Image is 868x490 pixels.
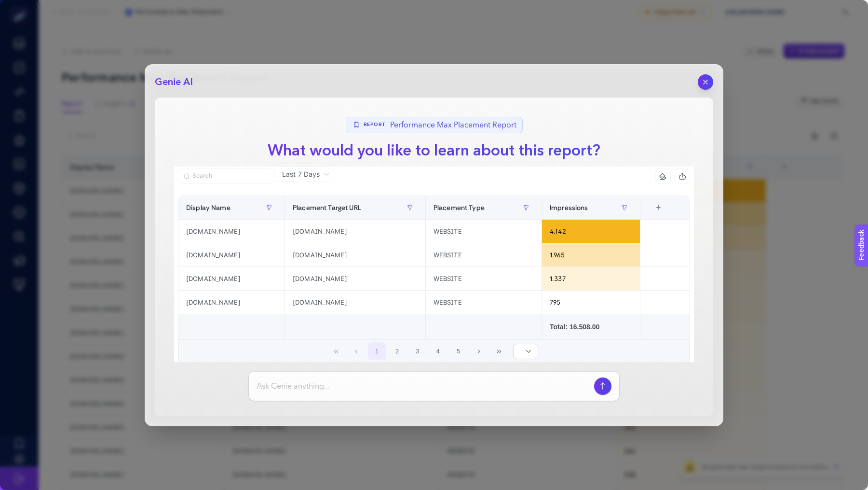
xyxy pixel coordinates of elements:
div: [DOMAIN_NAME] [178,267,285,290]
div: Last 7 Days [174,182,694,381]
div: WEBSITE [426,267,542,290]
div: 4.142 [542,220,640,243]
button: 4 [429,342,447,361]
button: Last Page [490,342,508,361]
div: WEBSITE [426,291,542,314]
button: 3 [408,342,427,361]
div: [DOMAIN_NAME] [285,243,425,266]
div: WEBSITE [426,220,542,243]
div: [DOMAIN_NAME] [285,220,425,243]
span: Performance Max Placement Report [390,119,516,131]
span: Last 7 Days [282,169,320,179]
div: 795 [542,291,640,314]
button: Next Page [470,342,488,361]
div: WEBSITE [426,243,542,266]
button: 2 [388,342,407,361]
button: 5 [449,342,468,361]
input: Search [192,172,269,180]
span: Placement Type [434,204,485,211]
div: [DOMAIN_NAME] [285,267,425,290]
div: 4 items selected [648,204,656,225]
h1: What would you like to learn about this report? [260,139,608,162]
div: [DOMAIN_NAME] [178,291,285,314]
div: 1.337 [542,267,640,290]
div: [DOMAIN_NAME] [178,220,285,243]
div: [DOMAIN_NAME] [178,243,285,266]
span: Impressions [550,204,588,211]
div: + [649,204,667,211]
span: Feedback [6,3,37,11]
div: 1.965 [542,243,640,266]
div: [DOMAIN_NAME] [285,291,425,314]
span: Placement Target URL [293,204,361,211]
div: Total: 16.508.00 [550,322,632,332]
span: Report [364,121,386,128]
h2: Genie AI [155,75,193,89]
button: 1 [368,342,386,361]
span: Display Name [186,204,231,211]
input: Ask Genie anything... [257,380,590,392]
